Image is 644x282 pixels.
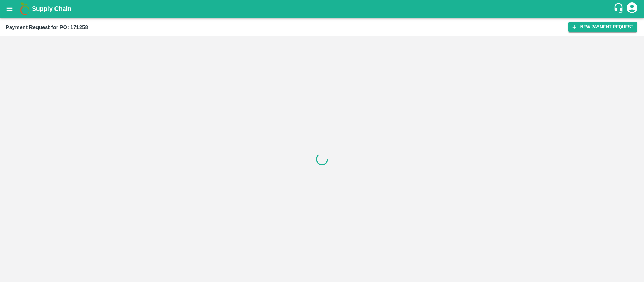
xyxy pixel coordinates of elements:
div: account of current user [626,1,638,16]
button: open drawer [1,1,18,17]
b: Payment Request for PO: 171258 [6,24,88,30]
a: Supply Chain [32,4,613,14]
img: logo [18,2,32,16]
button: New Payment Request [568,22,637,32]
b: Supply Chain [32,5,71,12]
div: customer-support [613,2,626,15]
